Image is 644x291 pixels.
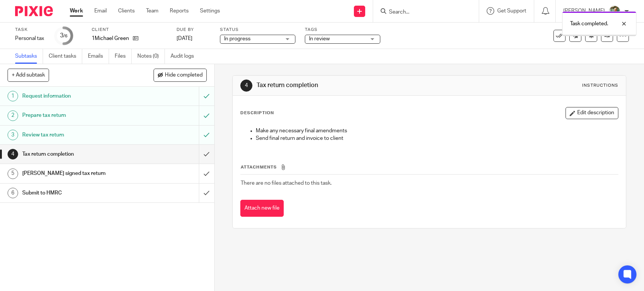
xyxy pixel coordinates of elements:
[8,110,18,121] div: 2
[49,49,82,64] a: Client tasks
[22,90,135,102] h1: Request information
[8,168,18,179] div: 5
[240,200,284,217] button: Attach new file
[165,72,203,78] span: Hide completed
[566,107,618,119] button: Edit description
[8,130,18,140] div: 3
[240,80,252,92] div: 4
[240,110,274,116] p: Description
[22,149,135,160] h1: Tax return completion
[60,31,68,40] div: 3
[15,49,43,64] a: Subtasks
[22,187,135,199] h1: Submit to HMRC
[200,7,220,15] a: Settings
[256,127,618,135] p: Make any necessary final amendments
[22,129,135,141] h1: Review tax return
[305,27,380,33] label: Tags
[8,69,49,81] button: + Add subtask
[94,7,107,15] a: Email
[609,5,621,17] img: Photo2.jpg
[137,49,165,64] a: Notes (0)
[15,27,45,33] label: Task
[88,49,109,64] a: Emails
[15,35,45,42] div: Personal tax
[309,36,330,41] span: In review
[70,7,83,15] a: Work
[241,181,332,186] span: There are no files attached to this task.
[177,36,192,41] span: [DATE]
[570,20,608,28] p: Task completed.
[22,110,135,121] h1: Prepare tax return
[256,135,618,142] p: Send final return and invoice to client
[171,49,200,64] a: Audit logs
[15,6,53,16] img: Pixie
[154,69,207,81] button: Hide completed
[170,7,189,15] a: Reports
[177,27,211,33] label: Due by
[92,35,129,42] p: 1Michael Green
[8,149,18,159] div: 4
[22,168,135,179] h1: [PERSON_NAME] signed tax return
[146,7,158,15] a: Team
[8,188,18,198] div: 6
[115,49,132,64] a: Files
[8,91,18,101] div: 1
[118,7,135,15] a: Clients
[63,34,68,38] small: /6
[582,83,618,89] div: Instructions
[92,27,167,33] label: Client
[220,27,295,33] label: Status
[257,81,446,89] h1: Tax return completion
[241,165,277,169] span: Attachments
[224,36,251,41] span: In progress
